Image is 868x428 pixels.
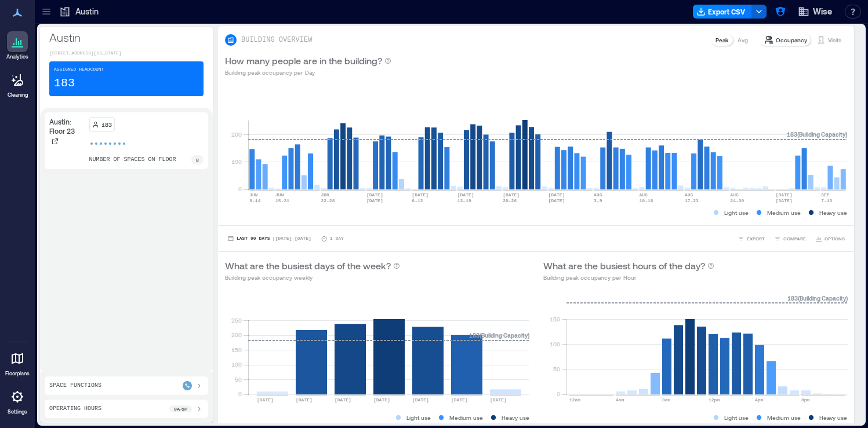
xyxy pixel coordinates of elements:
[685,192,693,197] text: AUG
[49,117,85,136] p: Austin: Floor 23
[2,345,33,381] a: Floorplans
[54,75,75,92] p: 183
[821,192,830,197] text: SEP
[747,235,765,242] span: EXPORT
[249,198,260,203] text: 8-14
[296,397,313,403] text: [DATE]
[543,259,705,273] p: What are the busiest hours of the day?
[457,198,471,203] text: 13-19
[412,397,429,403] text: [DATE]
[238,185,242,192] tspan: 0
[794,2,836,21] button: Wise
[235,376,242,383] tspan: 50
[457,192,474,197] text: [DATE]
[828,35,841,45] p: Visits
[730,192,739,197] text: AUG
[594,192,602,197] text: AUG
[373,397,390,403] text: [DATE]
[738,35,748,45] p: Avg
[549,192,565,197] text: [DATE]
[716,35,728,45] p: Peak
[225,259,391,273] p: What are the busiest days of the week?
[231,158,242,165] tspan: 100
[321,192,329,197] text: JUN
[75,6,99,17] p: Austin
[556,390,560,397] tspan: 0
[724,208,749,217] p: Light use
[54,66,104,73] p: Assigned Headcount
[6,53,28,60] p: Analytics
[549,341,560,347] tspan: 100
[821,198,832,203] text: 7-13
[3,28,32,64] a: Analytics
[231,131,242,138] tspan: 200
[755,397,764,403] text: 4pm
[225,54,382,68] p: How many people are in the building?
[767,413,801,422] p: Medium use
[49,50,204,57] p: [STREET_ADDRESS][US_STATE]
[801,397,810,403] text: 8pm
[724,413,749,422] p: Light use
[238,390,242,397] tspan: 0
[819,413,847,422] p: Heavy use
[693,5,752,19] button: Export CSV
[616,397,624,403] text: 4am
[813,6,832,17] span: Wise
[685,198,699,203] text: 17-23
[449,413,483,422] p: Medium use
[451,397,468,403] text: [DATE]
[231,361,242,368] tspan: 100
[594,198,602,203] text: 3-9
[101,120,112,129] p: 183
[543,273,714,282] p: Building peak occupancy per Hour
[174,405,187,412] p: 9a - 5p
[231,346,242,353] tspan: 150
[569,397,580,403] text: 12am
[503,192,520,197] text: [DATE]
[709,397,720,403] text: 12pm
[275,192,284,197] text: JUN
[366,192,383,197] text: [DATE]
[49,381,101,390] p: Space Functions
[776,35,807,45] p: Occupancy
[730,198,744,203] text: 24-30
[231,331,242,338] tspan: 200
[503,198,517,203] text: 20-26
[825,235,845,242] span: OPTIONS
[412,198,423,203] text: 6-12
[662,397,671,403] text: 8am
[225,68,391,77] p: Building peak occupancy per Day
[412,192,428,197] text: [DATE]
[3,66,32,102] a: Cleaning
[3,383,31,419] a: Settings
[767,208,801,217] p: Medium use
[225,233,314,244] button: Last 90 Days |[DATE]-[DATE]
[330,235,344,242] p: 1 Day
[196,156,199,163] p: 8
[321,198,335,203] text: 22-28
[813,233,847,244] button: OPTIONS
[275,198,289,203] text: 15-21
[225,273,400,282] p: Building peak occupancy weekly
[639,198,653,203] text: 10-16
[8,92,28,98] p: Cleaning
[735,233,767,244] button: EXPORT
[776,198,793,203] text: [DATE]
[490,397,507,403] text: [DATE]
[366,198,383,203] text: [DATE]
[772,233,808,244] button: COMPARE
[639,192,648,197] text: AUG
[8,408,27,415] p: Settings
[257,397,274,403] text: [DATE]
[335,397,351,403] text: [DATE]
[406,413,431,422] p: Light use
[549,316,560,323] tspan: 150
[502,413,529,422] p: Heavy use
[819,208,847,217] p: Heavy use
[776,192,793,197] text: [DATE]
[249,192,258,197] text: JUN
[549,198,565,203] text: [DATE]
[5,370,30,377] p: Floorplans
[49,404,101,414] p: Operating Hours
[783,235,806,242] span: COMPARE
